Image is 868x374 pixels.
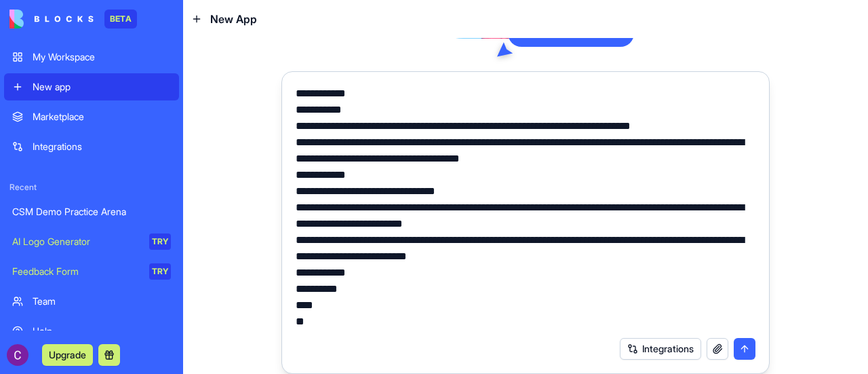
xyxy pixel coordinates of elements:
div: What shall we build? [508,20,634,47]
div: New app [33,80,171,94]
div: CSM Demo Practice Arena [12,205,171,219]
img: logo [9,10,94,29]
button: Integrations [620,338,701,360]
span: New App [210,11,257,27]
a: Integrations [4,133,179,160]
div: AI Logo Generator [12,235,140,248]
a: My Workspace [4,43,179,71]
div: TRY [149,233,171,250]
a: Help [4,318,179,345]
div: Feedback Form [12,265,140,278]
button: Upgrade [42,344,93,366]
span: Recent [4,182,179,193]
a: BETA [9,10,137,29]
a: Upgrade [42,348,93,361]
div: Marketplace [33,110,171,124]
a: AI Logo GeneratorTRY [4,228,179,255]
a: Team [4,288,179,315]
div: Team [33,295,171,308]
a: Feedback FormTRY [4,258,179,285]
div: BETA [104,10,137,29]
div: My Workspace [33,50,171,64]
a: CSM Demo Practice Arena [4,198,179,225]
div: Help [33,324,171,338]
div: TRY [149,263,171,280]
a: Marketplace [4,103,179,130]
a: New app [4,73,179,100]
div: Integrations [33,140,171,153]
img: ACg8ocLtDDTTnx2vcUkzOItWZTDJSAn42dewX_lxZFL4MXSavl5oWQ=s96-c [7,344,28,366]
